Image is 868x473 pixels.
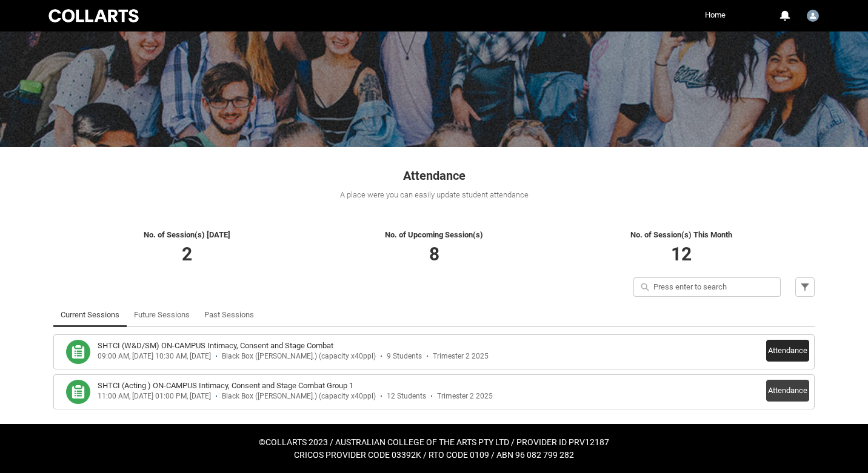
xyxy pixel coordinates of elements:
[766,380,809,402] button: Attendance
[671,243,692,265] span: 12
[98,380,353,392] h3: SHTCI (Acting ) ON-CAMPUS Intimacy, Consent and Stage Combat Group 1
[630,230,732,239] span: No. of Session(s) This Month
[204,303,254,327] a: Past Sessions
[98,392,211,401] div: 11:00 AM, [DATE] 01:00 PM, [DATE]
[403,168,466,183] span: Attendance
[222,352,376,361] div: Black Box ([PERSON_NAME].) (capacity x40ppl)
[702,6,729,24] a: Home
[222,392,376,401] div: Black Box ([PERSON_NAME].) (capacity x40ppl)
[385,230,483,239] span: No. of Upcoming Session(s)
[633,277,781,297] input: Press enter to search
[807,10,819,22] img: Adrienne.Couper-Smith
[804,5,822,24] button: User Profile Adrienne.Couper-Smith
[766,340,809,362] button: Attendance
[53,303,127,327] li: Current Sessions
[182,243,192,265] span: 2
[127,303,197,327] li: Future Sessions
[437,392,493,401] div: Trimester 2 2025
[134,303,190,327] a: Future Sessions
[387,392,426,401] div: 12 Students
[98,340,333,352] h3: SHTCI (W&D/SM) ON-CAMPUS Intimacy, Consent and Stage Combat
[429,243,439,265] span: 8
[53,189,815,201] div: A place were you can easily update student attendance
[61,303,119,327] a: Current Sessions
[433,352,489,361] div: Trimester 2 2025
[98,352,211,361] div: 09:00 AM, [DATE] 10:30 AM, [DATE]
[197,303,261,327] li: Past Sessions
[387,352,422,361] div: 9 Students
[144,230,230,239] span: No. of Session(s) [DATE]
[795,277,815,297] button: Filter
